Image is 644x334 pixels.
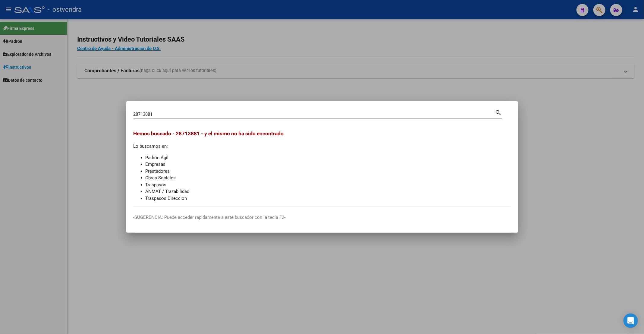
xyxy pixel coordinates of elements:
li: Empresas [146,161,511,168]
span: Hemos buscado - 28713881 - y el mismo no ha sido encontrado [134,131,284,137]
div: Lo buscamos en: [134,130,511,202]
li: Padrón Ágil [146,154,511,161]
li: Traspasos [146,181,511,188]
div: Open Intercom Messenger [624,314,638,328]
li: ANMAT / Trazabilidad [146,188,511,195]
li: Obras Sociales [146,175,511,181]
mat-icon: search [495,109,502,116]
p: -SUGERENCIA: Puede acceder rapidamente a este buscador con la tecla F2- [134,214,511,221]
li: Prestadores [146,168,511,175]
li: Traspasos Direccion [146,195,511,202]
